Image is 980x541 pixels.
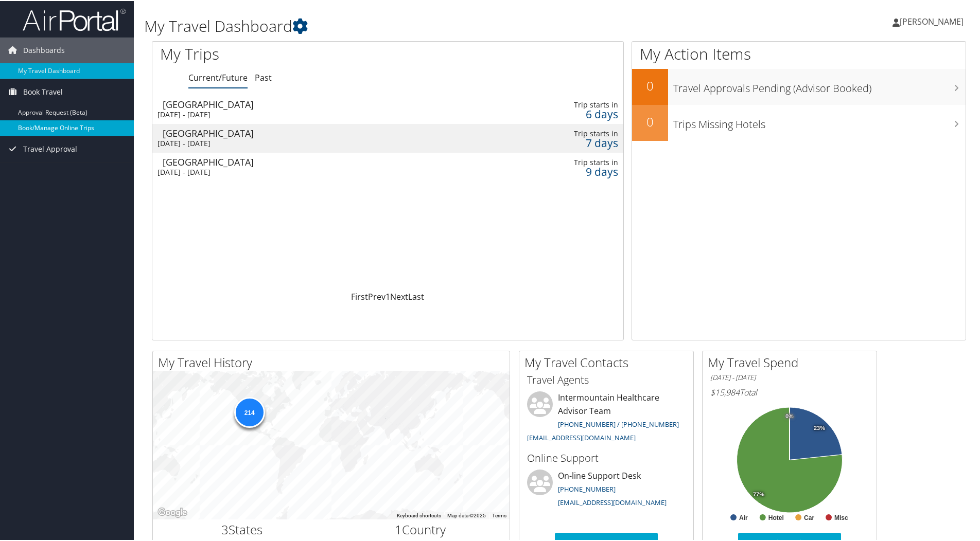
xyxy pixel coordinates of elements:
h2: My Travel Spend [708,353,877,370]
h2: My Travel History [158,353,510,370]
h6: Total [710,386,869,397]
h3: Travel Agents [527,372,686,386]
span: Travel Approval [23,135,77,161]
div: Trip starts in [516,128,618,137]
img: Google [155,505,189,518]
h3: Online Support [527,450,686,464]
a: First [351,290,368,301]
div: 7 days [516,137,618,147]
div: 9 days [516,166,618,175]
text: Hotel [768,513,784,520]
div: [GEOGRAPHIC_DATA] [163,99,460,108]
div: [GEOGRAPHIC_DATA] [163,156,460,166]
div: 214 [234,396,265,427]
div: [DATE] - [DATE] [157,167,454,176]
a: [EMAIL_ADDRESS][DOMAIN_NAME] [527,432,636,441]
a: [PHONE_NUMBER] [558,483,616,493]
a: Open this area in Google Maps (opens a new window) [155,505,189,518]
text: Car [804,513,814,520]
text: Air [739,513,748,520]
a: Current/Future [188,71,248,82]
span: 3 [221,520,229,537]
div: [DATE] - [DATE] [157,109,454,118]
span: [PERSON_NAME] [900,15,964,26]
button: Keyboard shortcuts [397,511,441,518]
h1: My Travel Dashboard [144,14,697,36]
h2: 0 [632,112,668,130]
span: Book Travel [23,78,63,104]
h2: 0 [632,76,668,94]
h3: Travel Approvals Pending (Advisor Booked) [673,75,966,95]
a: Next [390,290,408,301]
a: [PERSON_NAME] [892,5,974,36]
h2: States [161,520,324,537]
span: Dashboards [23,37,65,62]
h3: Trips Missing Hotels [673,111,966,131]
a: [EMAIL_ADDRESS][DOMAIN_NAME] [558,497,667,506]
div: Trip starts in [516,99,618,109]
tspan: 23% [814,424,825,430]
tspan: 77% [753,491,764,497]
li: On-line Support Desk [522,468,691,511]
h2: My Travel Contacts [524,353,693,370]
a: Terms (opens in new tab) [492,512,506,517]
span: $15,984 [710,386,740,397]
a: Prev [368,290,386,301]
li: Intermountain Healthcare Advisor Team [522,390,691,445]
h1: My Action Items [632,42,966,64]
a: 1 [386,290,390,301]
a: [PHONE_NUMBER] / [PHONE_NUMBER] [558,419,679,428]
h2: Country [339,520,502,537]
a: 0Travel Approvals Pending (Advisor Booked) [632,68,966,104]
a: Past [255,71,272,82]
img: airportal-logo.png [23,7,126,31]
a: Last [408,290,424,301]
tspan: 0% [785,412,794,419]
div: [DATE] - [DATE] [157,138,454,147]
h1: My Trips [160,42,419,64]
div: [GEOGRAPHIC_DATA] [163,128,460,137]
h6: [DATE] - [DATE] [710,372,869,382]
span: Map data ©2025 [447,512,486,517]
text: Misc [834,513,848,520]
div: 6 days [516,109,618,118]
a: 0Trips Missing Hotels [632,104,966,140]
span: 1 [395,520,402,537]
div: Trip starts in [516,157,618,166]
